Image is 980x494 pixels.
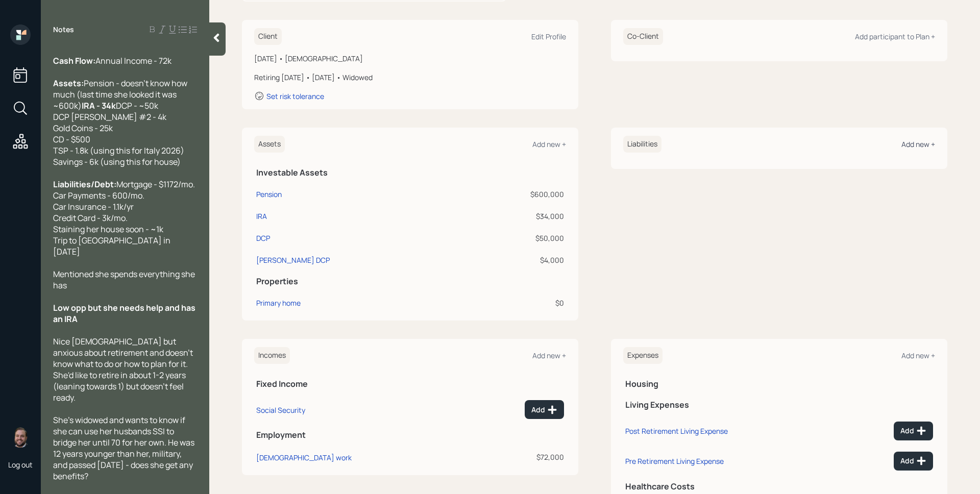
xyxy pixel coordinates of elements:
[53,179,116,190] span: Liabilities/Debt:
[256,277,564,286] h5: Properties
[623,136,661,153] h6: Liabilities
[625,379,933,389] h5: Housing
[532,351,566,360] div: Add new +
[531,32,566,41] div: Edit Profile
[256,430,564,440] h5: Employment
[900,426,926,436] div: Add
[894,452,933,471] button: Add
[525,400,564,419] button: Add
[256,168,564,178] h5: Investable Assets
[53,268,197,291] span: Mentioned she spends everything she has
[53,78,189,111] span: Pension - doesn't know how much (last time she looked it was ~600k)
[901,351,935,360] div: Add new +
[474,452,564,462] div: $72,000
[901,139,935,149] div: Add new +
[8,460,33,470] div: Log out
[256,298,301,308] div: Primary home
[623,347,663,364] h6: Expenses
[894,422,933,440] button: Add
[625,426,728,436] div: Post Retirement Living Expense
[254,136,285,153] h6: Assets
[532,139,566,149] div: Add new +
[254,28,282,45] h6: Client
[53,24,74,35] label: Notes
[254,72,566,83] div: Retiring [DATE] • [DATE] • Widowed
[53,414,196,482] span: She's widowed and wants to know if she can use her husbands SSI to bridge her until 70 for her ow...
[900,456,926,466] div: Add
[466,233,564,243] div: $50,000
[53,302,197,325] span: Low opp but she needs help and has an IRA
[53,100,184,167] span: DCP - ~50k DCP [PERSON_NAME] #2 - 4k Gold Coins - 25k CD - $500 TSP - 1.8k (using this for Italy ...
[82,100,116,111] span: IRA - 34k
[466,298,564,308] div: $0
[254,347,290,364] h6: Incomes
[95,55,171,66] span: Annual Income - 72k
[256,211,267,221] div: IRA
[625,456,724,466] div: Pre Retirement Living Expense
[53,179,195,257] span: Mortgage - $1172/mo. Car Payments - 600/mo. Car Insurance - 1.1k/yr Credit Card - 3k/mo. Staining...
[256,189,282,200] div: Pension
[256,405,305,415] div: Social Security
[625,482,933,491] h5: Healthcare Costs
[254,53,566,64] div: [DATE] • [DEMOGRAPHIC_DATA]
[256,379,564,389] h5: Fixed Income
[466,211,564,221] div: $34,000
[256,255,330,265] div: [PERSON_NAME] DCP
[53,78,84,89] span: Assets:
[266,91,324,101] div: Set risk tolerance
[256,453,352,462] div: [DEMOGRAPHIC_DATA] work
[855,32,935,41] div: Add participant to Plan +
[623,28,663,45] h6: Co-Client
[256,233,270,243] div: DCP
[53,55,95,66] span: Cash Flow:
[625,400,933,410] h5: Living Expenses
[10,427,31,448] img: james-distasi-headshot.png
[531,405,557,415] div: Add
[466,255,564,265] div: $4,000
[53,336,194,403] span: Nice [DEMOGRAPHIC_DATA] but anxious about retirement and doesn't know what to do or how to plan f...
[466,189,564,200] div: $600,000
